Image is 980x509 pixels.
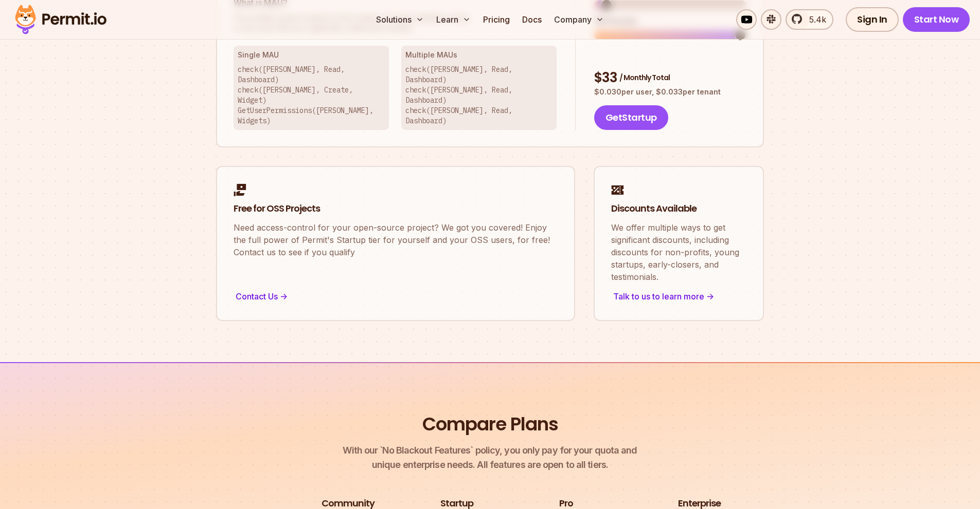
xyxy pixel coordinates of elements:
a: Discounts AvailableWe offer multiple ways to get significant discounts, including discounts for n... [594,166,764,321]
h3: Single MAU [238,50,385,60]
h2: Compare Plans [422,411,558,437]
button: Learn [432,9,475,30]
p: check([PERSON_NAME], Read, Dashboard) check([PERSON_NAME], Read, Dashboard) check([PERSON_NAME], ... [405,64,553,126]
a: Docs [518,9,546,30]
span: 5.4k [803,13,826,26]
a: Start Now [903,7,970,32]
p: We offer multiple ways to get significant discounts, including discounts for non-profits, young s... [611,221,746,283]
p: unique enterprise needs. All features are open to all tiers. [343,443,637,472]
p: check([PERSON_NAME], Read, Dashboard) check([PERSON_NAME], Create, Widget) GetUserPermissions([PE... [238,64,385,126]
a: 5.4k [786,9,833,30]
div: Contact Us [234,289,558,304]
button: GetStartup [594,105,668,130]
h2: Discounts Available [611,202,746,215]
button: Solutions [372,9,428,30]
button: Company [550,9,608,30]
a: Free for OSS ProjectsNeed access-control for your open-source project? We got you covered! Enjoy ... [216,166,575,321]
span: / Monthly Total [619,72,670,83]
h2: Free for OSS Projects [234,202,558,215]
a: Sign In [846,7,899,32]
p: $ 0.030 per user, $ 0.033 per tenant [594,87,746,97]
span: With our `No Blackout Features` policy, you only pay for your quota and [343,443,637,458]
h3: Multiple MAUs [405,50,553,60]
p: Need access-control for your open-source project? We got you covered! Enjoy the full power of Per... [234,221,558,258]
span: -> [280,290,288,303]
div: $ 33 [594,69,746,87]
a: Pricing [479,9,514,30]
img: Permit logo [10,2,111,37]
span: -> [706,290,714,303]
div: Talk to us to learn more [611,289,746,304]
